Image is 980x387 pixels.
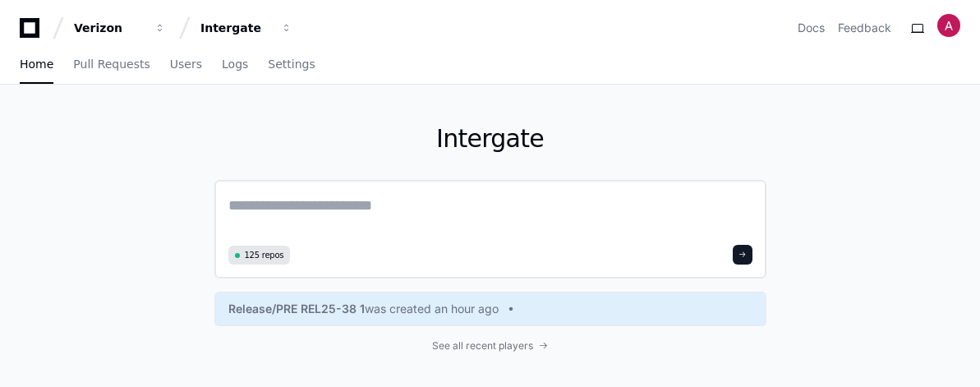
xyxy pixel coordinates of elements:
a: Release/PRE REL25-38 1was created an hour ago [228,301,752,317]
div: Intergate [200,20,271,36]
span: Pylon [163,90,199,103]
a: Settings [268,46,315,84]
a: See all recent players [214,339,766,352]
a: Docs [798,20,825,36]
div: Verizon [74,20,145,36]
img: ACg8ocLovNQBmIREo-5IHISiD1wNbuzxsiNtZ4iGsRHNwK1BIhFW6w=s96-c [937,14,960,37]
a: Logs [222,46,248,84]
span: Settings [268,59,315,69]
button: Verizon [67,13,173,43]
h1: Intergate [214,124,766,154]
span: See all recent players [432,339,533,352]
button: Intergate [194,13,299,43]
span: 125 repos [245,249,284,261]
span: Home [20,59,53,69]
button: Feedback [838,20,891,36]
span: Pull Requests [73,59,150,69]
a: Home [20,46,53,84]
span: Release/PRE REL25-38 1 [228,301,365,317]
span: Logs [222,59,248,69]
a: Pull Requests [73,46,150,84]
a: Users [170,46,202,84]
a: Powered byPylon [116,90,199,103]
span: was created an hour ago [365,301,499,317]
span: Users [170,59,202,69]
